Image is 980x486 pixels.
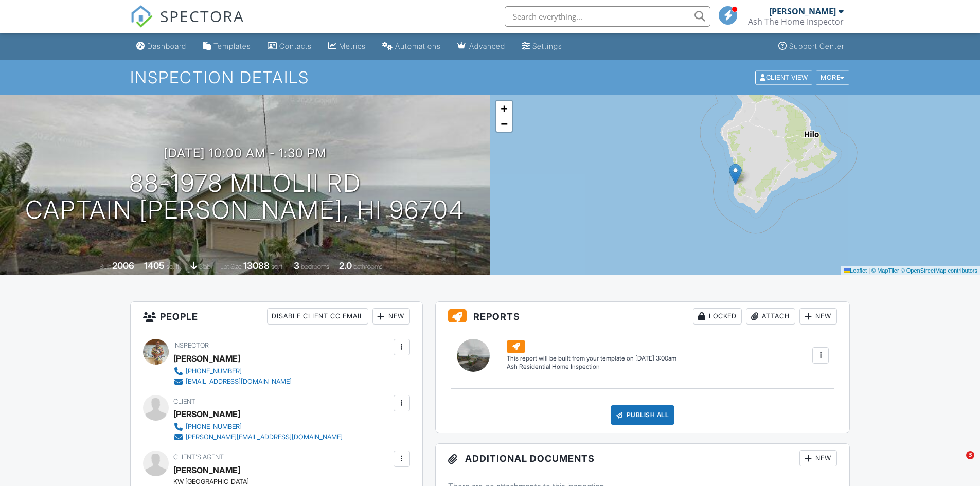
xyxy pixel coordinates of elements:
[164,146,327,160] h3: [DATE] 10:00 am - 1:30 pm
[372,308,410,325] div: New
[112,260,134,271] div: 2006
[901,267,977,274] a: © OpenStreetMap contributors
[186,367,242,375] div: [PHONE_NUMBER]
[131,302,422,331] h3: People
[755,70,812,84] div: Client View
[868,267,870,274] span: |
[25,170,465,224] h1: 88-1978 Milolii Rd Captain [PERSON_NAME], HI 96704
[774,37,848,56] a: Support Center
[213,42,251,50] div: Templates
[186,377,292,386] div: [EMAIL_ADDRESS][DOMAIN_NAME]
[507,363,676,371] div: Ash Residential Home Inspection
[173,341,209,349] span: Inspector
[173,398,195,405] span: Client
[267,308,368,325] div: Disable Client CC Email
[99,263,111,271] span: Built
[186,433,343,441] div: [PERSON_NAME][EMAIL_ADDRESS][DOMAIN_NAME]
[395,42,441,50] div: Automations
[789,42,844,50] div: Support Center
[301,263,329,271] span: bedrooms
[816,70,849,84] div: More
[501,102,507,115] span: +
[436,444,850,473] h3: Additional Documents
[453,37,509,56] a: Advanced
[173,406,240,422] div: [PERSON_NAME]
[611,405,675,425] div: Publish All
[173,351,240,366] div: [PERSON_NAME]
[769,6,836,16] div: [PERSON_NAME]
[173,422,343,432] a: [PHONE_NUMBER]
[173,432,343,442] a: [PERSON_NAME][EMAIL_ADDRESS][DOMAIN_NAME]
[199,37,255,56] a: Templates
[173,366,292,376] a: [PHONE_NUMBER]
[173,453,224,461] span: Client's Agent
[147,42,186,50] div: Dashboard
[693,308,742,325] div: Locked
[130,14,244,35] a: SPECTORA
[501,117,507,130] span: −
[166,263,181,271] span: sq. ft.
[436,302,850,331] h3: Reports
[518,37,566,56] a: Settings
[220,263,242,271] span: Lot Size
[199,263,210,271] span: slab
[507,354,676,363] div: This report will be built from your template on [DATE] 3:00am
[496,116,512,132] a: Zoom out
[469,42,505,50] div: Advanced
[263,37,316,56] a: Contacts
[871,267,899,274] a: © MapTiler
[339,260,352,271] div: 2.0
[799,450,837,466] div: New
[132,37,190,56] a: Dashboard
[496,101,512,116] a: Zoom in
[339,42,366,50] div: Metrics
[754,73,815,81] a: Client View
[746,308,795,325] div: Attach
[966,451,974,459] span: 3
[271,263,284,271] span: sq.ft.
[160,5,244,27] span: SPECTORA
[173,462,240,478] a: [PERSON_NAME]
[130,68,850,86] h1: Inspection Details
[844,267,867,274] a: Leaflet
[324,37,370,56] a: Metrics
[130,5,153,28] img: The Best Home Inspection Software - Spectora
[294,260,299,271] div: 3
[505,6,710,27] input: Search everything...
[144,260,165,271] div: 1405
[186,423,242,431] div: [PHONE_NUMBER]
[243,260,270,271] div: 13088
[173,478,300,486] div: KW [GEOGRAPHIC_DATA]
[353,263,383,271] span: bathrooms
[945,451,970,476] iframe: Intercom live chat
[799,308,837,325] div: New
[378,37,445,56] a: Automations (Basic)
[729,164,742,185] img: Marker
[748,16,844,27] div: Ash The Home Inspector
[532,42,562,50] div: Settings
[279,42,312,50] div: Contacts
[173,376,292,387] a: [EMAIL_ADDRESS][DOMAIN_NAME]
